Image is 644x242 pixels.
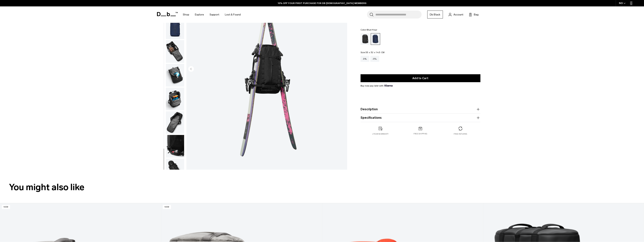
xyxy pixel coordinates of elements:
button: Add to Cart [361,74,480,82]
img: Backcountry Backpack 25L Blue Hour [166,135,184,158]
a: 10% OFF YOUR FIRST PURCHASE FOR DB [DEMOGRAPHIC_DATA] MEMBERS [278,2,366,5]
p: Free returns [454,133,467,135]
button: Backcountry Backpack 25L Blue Hour [166,87,184,110]
img: Backcountry Backpack 25L Blue Hour [166,17,184,39]
button: Description [361,107,480,112]
a: Shop [183,8,189,21]
button: Previous slide [188,66,194,72]
span: Blue Hour [367,28,377,31]
img: Backcountry Backpack 25L Blue Hour [166,111,184,134]
legend: Size: [361,51,385,54]
a: 25L [370,56,379,62]
img: Backcountry Backpack 25L Blue Hour [166,64,184,87]
a: 20L [361,56,369,62]
span: Account [453,13,463,17]
legend: Color: [361,29,377,31]
a: Blue Hour [371,33,380,45]
a: Lost & Found [225,8,241,21]
img: {"height" => 20, "alt" => "Klarna"} [384,85,393,87]
button: Backcountry Backpack 25L Blue Hour [166,64,184,87]
h2: You might also like [9,181,635,194]
span: Bag [474,13,479,17]
button: Specifications [361,116,480,120]
img: Backcountry Backpack 25L Blue Hour [166,159,184,181]
p: New [163,205,171,209]
a: Black Out [361,33,370,45]
a: Explore [195,8,204,21]
button: Backcountry Backpack 25L Blue Hour [166,111,184,134]
nav: Main Navigation [180,6,244,23]
span: Buy now pay later with [361,84,393,87]
img: Backcountry Backpack 25L Blue Hour [166,40,184,63]
button: Backcountry Backpack 25L Blue Hour [166,135,184,158]
img: Backcountry Backpack 25L Blue Hour [166,88,184,110]
p: 2 year warranty [372,133,389,135]
p: New [2,205,10,209]
button: Backcountry Backpack 25L Blue Hour [166,159,184,181]
a: Support [210,8,219,21]
button: Bag [469,12,479,17]
a: Db Black [427,11,443,18]
span: 55 x 32 x 14.5 CM [366,51,384,54]
p: Free shipping [414,132,427,135]
a: Account [449,12,463,17]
